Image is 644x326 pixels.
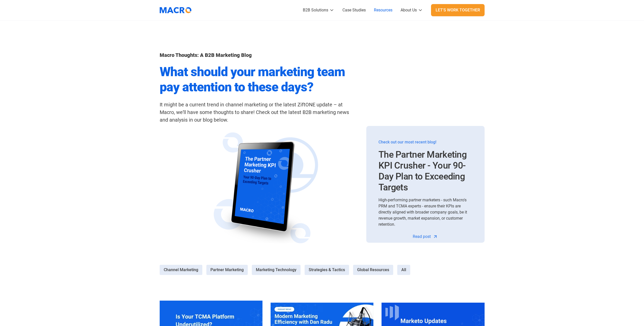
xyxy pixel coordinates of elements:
div: High-performing partner marketers - such Macro's PRM and TCMA experts - ensure their KPIs are dir... [378,197,472,227]
h3: The Partner Marketing KPI Crusher - Your 90-Day Plan to Exceeding Targets [378,149,472,193]
a: home [160,4,195,17]
span: Channel Marketing [164,267,198,273]
div: It might be a current trend in channel marketing or the latest ZiftONE update – at Macro, we'll h... [160,101,355,124]
h1: Macro Thoughts: A B2B Marketing Blog [160,52,355,58]
span: All [401,267,406,273]
a: Check out our most recent blog!The Partner Marketing KPI Crusher - Your 90-Day Plan to Exceeding ... [378,134,472,193]
img: The Partner Marketing KPI Crusher - Your 90-Day Plan to Exceeding Targets [160,132,367,249]
span: Partner Marketing [210,267,244,273]
img: Macromator Logo [157,4,194,17]
span: Global Resources [357,267,389,273]
div: B2B Solutions [303,7,328,13]
div: About Us [401,7,417,13]
h2: What should your marketing team pay attention to these days? [160,64,355,95]
div: Let's Work Together [436,7,480,13]
form: Email Form [160,265,485,276]
div: Read post [413,234,431,240]
span: Marketing Technology [256,267,296,273]
a: Read post [413,234,438,240]
div: Check out our most recent blog! [378,139,472,145]
a: Let's Work Together [431,4,485,16]
span: Strategies & Tactics [309,267,345,273]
